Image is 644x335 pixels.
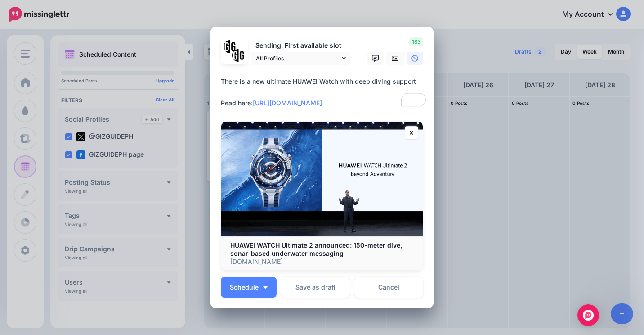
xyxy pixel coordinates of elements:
[281,277,350,298] button: Save as draft
[221,122,423,236] img: HUAWEI WATCH Ultimate 2 announced: 150-meter dive, sonar-based underwater messaging
[232,49,245,62] img: JT5sWCfR-79925.png
[230,258,414,266] p: [DOMAIN_NAME]
[577,304,599,326] div: Open Intercom Messenger
[221,76,428,109] textarea: To enrich screen reader interactions, please activate Accessibility in Grammarly extension settings
[256,54,340,63] span: All Profiles
[221,76,428,109] div: There is a new ultimate HUAWEI Watch with deep diving support Read here:
[409,37,423,46] span: 183
[230,284,259,290] span: Schedule
[221,277,277,298] button: Schedule
[251,52,350,65] a: All Profiles
[263,286,268,289] img: arrow-down-white.png
[224,40,237,53] img: 353459792_649996473822713_4483302954317148903_n-bsa138318.png
[354,277,423,298] a: Cancel
[230,241,402,257] b: HUAWEI WATCH Ultimate 2 announced: 150-meter dive, sonar-based underwater messaging
[251,41,350,51] p: Sending: First available slot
